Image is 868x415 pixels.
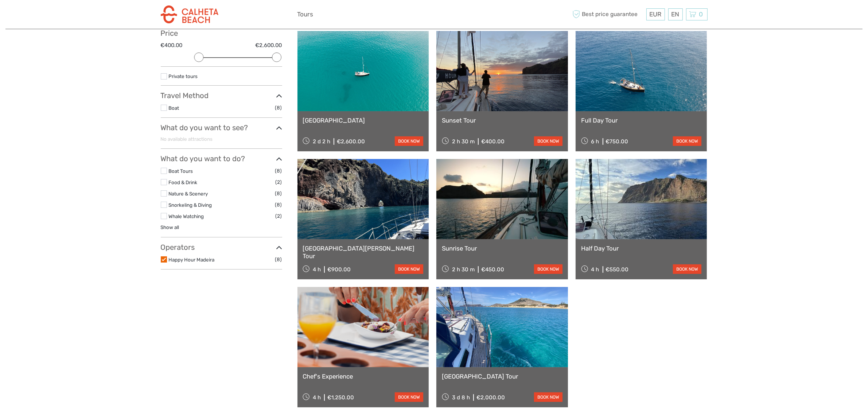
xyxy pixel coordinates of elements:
[169,168,193,174] a: Boat Tours
[327,394,354,401] div: €1,250.00
[161,42,183,49] label: €400.00
[673,136,701,146] a: book now
[581,117,702,124] a: Full Day Tour
[303,117,424,124] a: [GEOGRAPHIC_DATA]
[161,91,282,100] h3: Travel Method
[337,138,365,145] div: €2,600.00
[169,105,179,111] a: Boat
[161,224,179,230] a: Show all
[481,138,505,145] div: €400.00
[84,11,93,20] button: Open LiveChat chat widget
[650,11,662,18] span: EUR
[395,392,423,402] a: book now
[303,245,424,260] a: [GEOGRAPHIC_DATA][PERSON_NAME] Tour
[169,257,215,263] a: Happy Hour Madeira
[161,136,213,142] span: No available attractions
[276,178,282,186] span: (2)
[10,13,82,19] p: We're away right now. Please check back later!
[442,373,563,380] a: [GEOGRAPHIC_DATA] Tour
[698,11,704,18] span: 0
[169,73,198,79] a: Private tours
[442,117,563,124] a: Sunset Tour
[169,202,212,208] a: Snorkeling & Diving
[534,136,563,146] a: book now
[169,191,208,197] a: Nature & Scenery
[606,138,628,145] div: €750.00
[571,8,645,20] span: Best price guarantee
[476,394,505,401] div: €2,000.00
[275,201,282,209] span: (8)
[161,243,282,252] h3: Operators
[275,255,282,264] span: (8)
[534,264,563,274] a: book now
[161,123,282,132] h3: What do you want to see?
[395,264,423,274] a: book now
[581,245,702,252] a: Half Day Tour
[169,179,198,185] a: Food & Drink
[256,42,282,49] label: €2,600.00
[481,266,504,273] div: €450.00
[303,373,424,380] a: Chef's Experience
[161,154,282,163] h3: What do you want to do?
[327,266,351,273] div: €900.00
[591,138,599,145] span: 6 h
[442,245,563,252] a: Sunrise Tour
[275,167,282,175] span: (8)
[297,9,314,20] a: Tours
[395,136,423,146] a: book now
[161,5,218,23] img: 3283-3bafb1e0-d569-4aa5-be6e-c19ca52e1a4a_logo_small.png
[313,394,321,401] span: 4 h
[673,264,701,274] a: book now
[606,266,629,273] div: €550.00
[276,212,282,220] span: (2)
[452,138,475,145] span: 2 h 30 m
[275,189,282,198] span: (8)
[591,266,599,273] span: 4 h
[534,392,563,402] a: book now
[275,104,282,112] span: (8)
[452,266,475,273] span: 2 h 30 m
[313,266,321,273] span: 4 h
[668,8,683,20] div: EN
[169,213,204,219] a: Whale Watching
[161,29,282,38] h3: Price
[313,138,330,145] span: 2 d 2 h
[452,394,470,401] span: 3 d 8 h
